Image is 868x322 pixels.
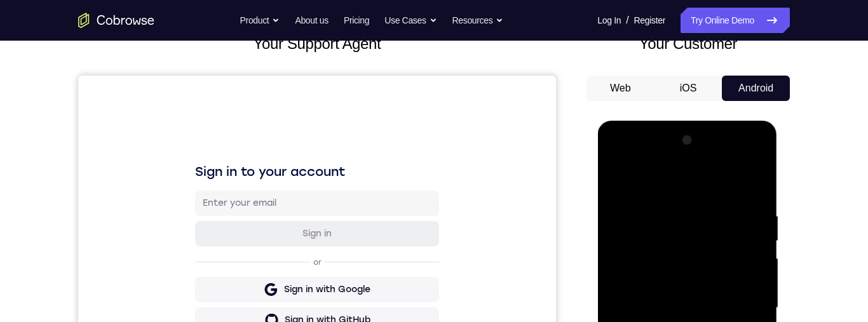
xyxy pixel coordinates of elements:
[117,232,361,257] button: Sign in with GitHub
[597,8,621,33] a: Log In
[117,145,361,171] button: Sign in
[201,269,297,281] div: Sign in with Intercom
[587,32,790,55] h2: Your Customer
[117,87,361,105] h1: Sign in to your account
[384,8,437,33] button: Use Cases
[344,8,369,33] a: Pricing
[626,13,628,28] span: /
[207,238,292,251] div: Sign in with GitHub
[634,8,665,33] a: Register
[295,8,328,33] a: About us
[125,121,353,134] input: Enter your email
[681,8,790,33] a: Try Online Demo
[203,299,296,312] div: Sign in with Zendesk
[117,293,361,318] button: Sign in with Zendesk
[78,32,556,55] h2: Your Support Agent
[587,76,654,101] button: Web
[452,8,504,33] button: Resources
[722,76,790,101] button: Android
[206,208,292,220] div: Sign in with Google
[654,76,722,101] button: iOS
[117,262,361,288] button: Sign in with Intercom
[78,13,154,28] a: Go to the home page
[240,8,280,33] button: Product
[117,201,361,227] button: Sign in with Google
[233,182,246,192] p: or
